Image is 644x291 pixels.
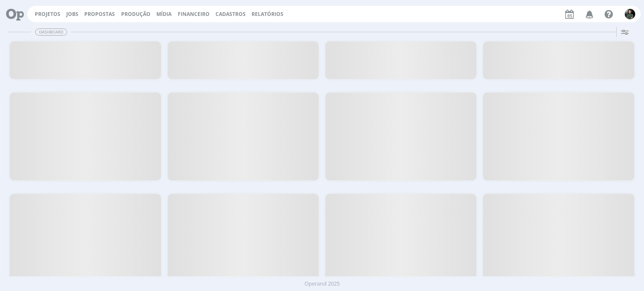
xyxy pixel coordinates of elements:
button: Jobs [64,11,81,18]
span: Propostas [84,10,115,18]
img: M [625,9,635,19]
span: Dashboard [35,28,67,36]
button: Projetos [32,11,63,18]
button: Produção [119,11,153,18]
span: Cadastros [216,10,246,18]
button: Relatórios [249,11,286,18]
a: Produção [121,10,151,18]
button: Propostas [82,11,117,18]
button: M [624,7,636,21]
a: Jobs [66,10,78,18]
button: Financeiro [175,11,212,18]
a: Relatórios [252,10,283,18]
a: Financeiro [178,10,210,18]
button: Cadastros [213,11,248,18]
button: Mídia [154,11,174,18]
a: Projetos [35,10,60,18]
a: Mídia [156,10,171,18]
